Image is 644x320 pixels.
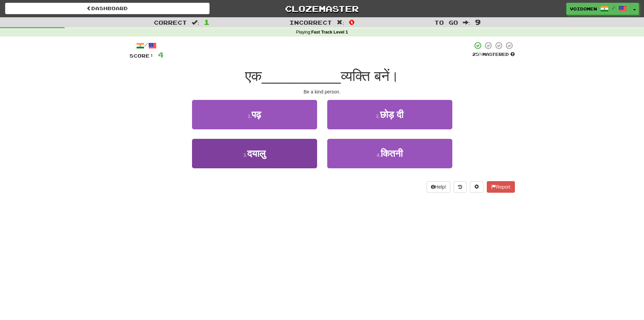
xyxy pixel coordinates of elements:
button: Round history (alt+y) [454,181,467,193]
span: Score: [129,53,154,59]
div: Mastered [472,51,515,58]
span: 0 [349,18,355,26]
button: 1.पढ़ [192,100,317,129]
a: Clozemaster [220,3,424,15]
button: Help! [427,181,451,193]
small: 3 . [243,152,247,158]
small: 4 . [377,152,381,158]
span: Correct [154,19,187,26]
a: VoidOmen / [566,3,630,15]
button: Report [487,181,515,193]
span: To go [434,19,458,26]
span: : [337,20,344,25]
small: 1 . [248,113,252,119]
div: / [129,41,164,50]
span: कितनी [381,148,403,159]
span: __________ [262,68,341,84]
span: : [463,20,470,25]
strong: Fast Track Level 1 [311,30,348,35]
span: 4 [158,50,164,59]
span: 1 [204,18,210,26]
span: / [612,5,615,10]
span: 25 % [472,51,482,57]
span: VoidOmen [570,6,597,12]
span: Incorrect [289,19,332,26]
button: 4.कितनी [327,139,452,168]
span: पढ़ [252,109,261,120]
span: दयालु [247,148,265,159]
button: 3.दयालु [192,139,317,168]
button: 2.छोड़ दी [327,100,452,129]
span: : [192,20,199,25]
div: Be a kind person. [129,88,515,95]
a: Dashboard [5,3,210,14]
small: 2 . [376,113,380,119]
span: 9 [475,18,481,26]
span: छोड़ दी [380,109,403,120]
span: व्यक्ति बनें। [341,68,399,84]
span: एक [245,68,262,84]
